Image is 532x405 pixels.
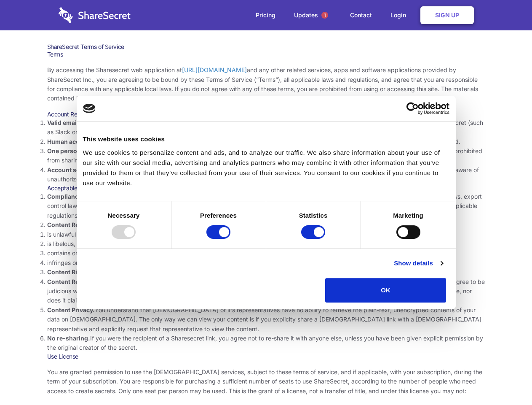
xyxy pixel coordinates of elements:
[47,248,485,258] li: contains or installs any active malware or exploits, or uses our platform for exploit delivery (s...
[47,353,485,360] h3: Use License
[382,2,419,28] a: Login
[47,305,485,334] li: You understand that [DEMOGRAPHIC_DATA] or it’s representatives have no ability to retrieve the pl...
[47,220,485,267] li: You agree NOT to use Sharesecret to upload or share content that:
[47,147,119,154] strong: One person per account.
[47,367,485,396] p: You are granted permission to use the [DEMOGRAPHIC_DATA] services, subject to these terms of serv...
[342,2,380,28] a: Contact
[47,137,485,146] li: Only human beings may create accounts. “Bot” accounts — those created by software, in an automate...
[47,146,485,165] li: You are not allowed to share account credentials. Each account is dedicated to the individual who...
[47,111,485,118] h3: Account Requirements
[47,335,90,342] strong: No re-sharing.
[47,184,485,192] h3: Acceptable Use
[47,165,485,184] li: You are responsible for your own account security, including the security of your Sharesecret acc...
[200,212,237,219] strong: Preferences
[47,278,115,285] strong: Content Responsibility.
[83,134,449,144] div: This website uses cookies
[47,51,485,58] h3: Terms
[47,267,485,277] li: You agree that you will use Sharesecret only to secure and share content that you have the right ...
[47,306,95,313] strong: Content Privacy.
[47,239,485,248] li: is libelous, defamatory, or fraudulent
[321,12,328,19] span: 1
[47,118,485,137] li: You must provide a valid email address, either directly, or through approved third-party integrat...
[47,268,92,275] strong: Content Rights.
[47,138,98,145] strong: Human accounts.
[47,192,485,220] li: Your use of the Sharesecret must not violate any applicable laws, including copyright or trademar...
[83,104,96,113] img: logo
[394,258,443,268] a: Show details
[47,43,485,51] h1: ShareSecret Terms of Service
[325,278,446,302] button: OK
[299,212,328,219] strong: Statistics
[47,65,485,103] p: By accessing the Sharesecret web application at and any other related services, apps and software...
[47,258,485,267] li: infringes on any proprietary right of any party, including patent, trademark, trade secret, copyr...
[47,166,98,173] strong: Account security.
[47,334,485,353] li: If you were the recipient of a Sharesecret link, you agree not to re-share it with anyone else, u...
[47,230,485,239] li: is unlawful or promotes unlawful activities
[247,2,284,28] a: Pricing
[59,7,131,23] img: logo-wordmark-white-trans-d4663122ce5f474addd5e946df7df03e33cb6a1c49d2221995e7729f52c070b2.svg
[182,66,247,73] a: [URL][DOMAIN_NAME]
[393,212,423,219] strong: Marketing
[47,119,80,126] strong: Valid email.
[376,102,449,115] a: Usercentrics Cookiebot - opens in a new window
[47,277,485,305] li: You are solely responsible for the content you share on Sharesecret, and with the people you shar...
[47,221,109,228] strong: Content Restrictions.
[47,193,174,200] strong: Compliance with local laws and regulations.
[83,148,449,188] div: We use cookies to personalize content and ads, and to analyze our traffic. We also share informat...
[108,212,140,219] strong: Necessary
[420,6,474,24] a: Sign Up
